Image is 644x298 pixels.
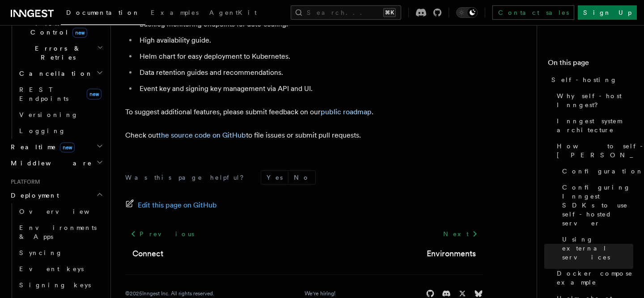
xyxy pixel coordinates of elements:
[138,199,217,212] span: Edit this page on GitHub
[7,187,105,203] button: Deployment
[19,224,97,240] span: Environments & Apps
[16,40,105,65] button: Errors & Retries
[19,86,68,102] span: REST Endpoints
[7,155,105,171] button: Middleware
[204,3,262,24] a: AgentKit
[125,226,199,242] a: Previous
[16,220,105,245] a: Environments & Apps
[559,163,633,179] a: Configuration
[137,66,483,79] li: Data retention guides and recommendations.
[7,191,59,200] span: Deployment
[16,69,93,78] span: Cancellation
[559,179,633,231] a: Configuring Inngest SDKs to use self-hosted server
[559,231,633,265] a: Using external services
[562,235,633,262] span: Using external services
[16,19,98,37] span: Flow Control
[125,290,214,297] div: © 2025 Inngest Inc. All rights reserved.
[158,131,246,139] a: the source code on GitHub
[562,183,633,228] span: Configuring Inngest SDKs to use self-hosted server
[16,107,105,123] a: Versioning
[19,208,111,215] span: Overview
[261,171,288,184] button: Yes
[209,9,257,16] span: AgentKit
[16,261,105,277] a: Event keys
[16,44,97,62] span: Errors & Retries
[551,75,617,84] span: Self-hosting
[16,203,105,220] a: Overview
[16,82,105,107] a: REST Endpointsnew
[7,139,105,155] button: Realtimenew
[553,113,633,138] a: Inngest system architecture
[7,143,75,151] span: Realtime
[305,290,335,297] a: We're hiring!
[383,8,396,17] kbd: ⌘K
[557,117,633,134] span: Inngest system architecture
[7,178,40,186] span: Platform
[16,15,105,40] button: Flow Controlnew
[427,247,476,260] a: Environments
[291,5,401,20] button: Search...⌘K
[548,57,633,72] h4: On this page
[125,199,217,212] a: Edit this page on GitHub
[19,111,78,118] span: Versioning
[553,265,633,290] a: Docker compose example
[553,138,633,163] a: How to self-host [PERSON_NAME]
[151,9,199,16] span: Examples
[321,108,372,116] a: public roadmap
[548,72,633,88] a: Self-hosting
[16,245,105,261] a: Syncing
[132,247,163,260] a: Connect
[16,277,105,293] a: Signing keys
[61,3,145,25] a: Documentation
[137,50,483,63] li: Helm chart for easy deployment to Kubernetes.
[562,167,644,176] span: Configuration
[66,9,140,16] span: Documentation
[553,88,633,113] a: Why self-host Inngest?
[492,5,574,20] a: Contact sales
[438,226,483,242] a: Next
[19,127,66,134] span: Logging
[125,173,250,182] p: Was this page helpful?
[7,159,92,168] span: Middleware
[19,265,84,272] span: Event keys
[145,3,204,24] a: Examples
[288,171,315,184] button: No
[137,34,483,47] li: High availability guide.
[87,89,102,99] span: new
[557,269,633,287] span: Docker compose example
[125,106,483,118] p: To suggest additional features, please submit feedback on our .
[578,5,637,20] a: Sign Up
[16,65,105,82] button: Cancellation
[60,143,75,152] span: new
[16,123,105,139] a: Logging
[19,281,91,289] span: Signing keys
[137,82,483,95] li: Event key and signing key management via API and UI.
[557,91,633,109] span: Why self-host Inngest?
[19,249,63,256] span: Syncing
[125,129,483,142] p: Check out to file issues or submit pull requests.
[72,28,87,38] span: new
[456,7,478,18] button: Toggle dark mode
